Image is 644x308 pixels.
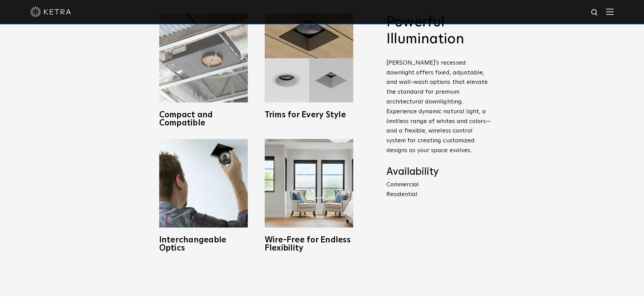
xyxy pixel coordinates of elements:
h4: Availability [386,166,491,179]
img: D3_WV_Bedroom [265,139,353,228]
h3: Compact and Compatible [159,111,248,127]
img: Hamburger%20Nav.svg [606,8,614,15]
h3: Interchangeable Optics [159,236,248,252]
img: search icon [591,8,599,17]
img: trims-for-every-style [265,14,353,102]
img: ketra-logo-2019-white [30,7,71,17]
h3: Wire-Free for Endless Flexibility [265,236,353,252]
p: Commercial Residential [386,180,491,199]
h2: Powerful Illumination [386,14,491,48]
h3: Trims for Every Style [265,111,353,119]
p: [PERSON_NAME]’s recessed downlight offers fixed, adjustable, and wall-wash options that elevate t... [386,58,491,156]
img: compact-and-copatible [159,14,248,102]
img: D3_OpticSwap [159,139,248,228]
